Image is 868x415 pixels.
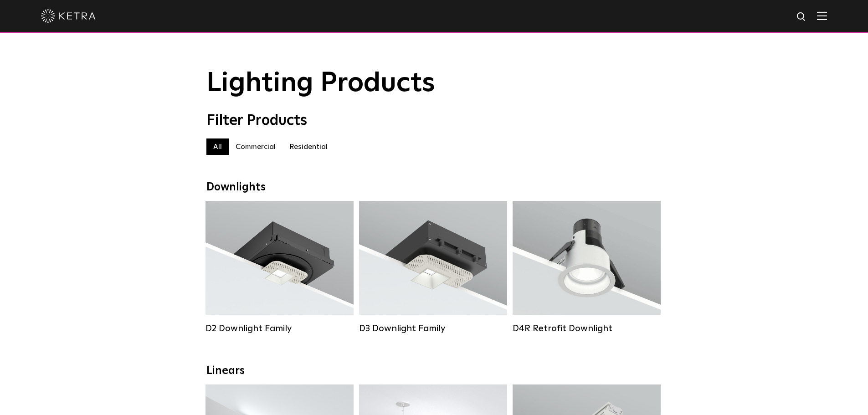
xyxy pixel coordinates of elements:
label: Residential [282,138,334,155]
div: Downlights [206,181,662,194]
span: Lighting Products [206,70,435,97]
img: ketra-logo-2019-white [41,9,96,23]
div: D4R Retrofit Downlight [513,323,661,334]
a: D4R Retrofit Downlight Lumen Output:800Colors:White / BlackBeam Angles:15° / 25° / 40° / 60°Watta... [513,201,661,334]
div: Filter Products [206,112,662,129]
label: All [206,138,229,155]
a: D3 Downlight Family Lumen Output:700 / 900 / 1100Colors:White / Black / Silver / Bronze / Paintab... [359,201,507,334]
a: D2 Downlight Family Lumen Output:1200Colors:White / Black / Gloss Black / Silver / Bronze / Silve... [205,201,354,334]
img: search icon [796,11,807,23]
label: Commercial [229,138,282,155]
img: Hamburger%20Nav.svg [817,11,827,20]
div: D2 Downlight Family [205,323,354,334]
div: D3 Downlight Family [359,323,507,334]
div: Linears [206,364,662,378]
